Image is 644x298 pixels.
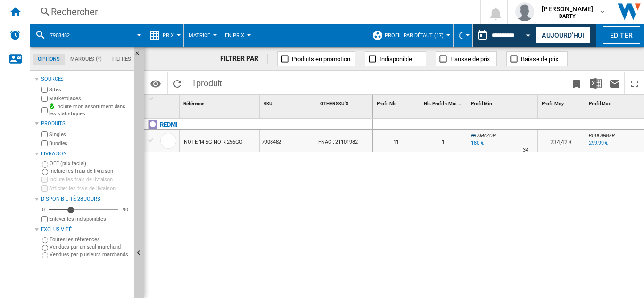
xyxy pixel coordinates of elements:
[41,185,48,192] input: Afficher les frais de livraison
[320,101,348,106] span: OTHER SKU'S
[589,101,611,106] span: Profil Max
[605,72,624,94] button: Envoyer ce rapport par email
[375,95,420,109] div: Profil Nb Sort None
[49,86,131,93] label: Sites
[41,226,131,234] div: Exclusivité
[50,160,131,167] label: OFF (prix facial)
[625,72,644,94] button: Plein écran
[42,237,48,243] input: Toutes les références
[41,131,48,137] input: Singles
[41,96,48,102] input: Marketplaces
[189,24,215,47] button: Matrice
[469,95,537,109] div: Sort None
[277,51,355,66] button: Produits en promotion
[50,236,131,243] label: Toutes les références
[420,130,467,152] div: 1
[9,29,21,40] img: alerts-logo.svg
[316,130,372,152] div: FNAC : 21101982
[160,95,179,109] div: Sort None
[380,56,412,63] span: Indisponible
[365,51,426,66] button: Indisponible
[523,145,528,155] div: Délai de livraison : 34 jours
[35,24,139,47] div: 7908482
[458,24,468,47] button: €
[542,101,564,106] span: Profil Moy
[134,47,146,64] button: Masquer
[590,78,602,89] img: excel-24x24.png
[41,87,48,93] input: Sites
[436,51,497,66] button: Hausse de prix
[477,133,495,138] span: AMAZON
[422,95,467,109] div: Nb. Profil < Moi Sort None
[589,133,615,138] span: BOULANGER
[49,95,131,102] label: Marketplaces
[540,95,585,109] div: Sort None
[372,24,448,47] div: Profil par défaut (17)
[196,78,222,88] span: produit
[262,95,316,109] div: Sort None
[149,24,179,47] div: Prix
[470,138,484,148] div: Mise à jour : samedi 16 août 2025 00:00
[120,206,131,213] div: 90
[50,251,131,258] label: Vendues par plusieurs marchands
[41,105,48,116] input: Inclure mon assortiment dans les statistiques
[41,75,131,83] div: Sources
[146,75,165,92] button: Options
[41,195,131,203] div: Disponibilité 28 Jours
[385,32,444,39] span: Profil par défaut (17)
[49,140,131,147] label: Bundles
[587,138,608,148] div: Mise à jour : samedi 16 août 2025 00:00
[262,95,316,109] div: SKU Sort None
[41,177,48,183] input: Inclure les frais de livraison
[264,101,272,106] span: SKU
[42,161,48,168] input: OFF (prix facial)
[225,32,244,39] span: En Prix
[49,205,118,215] md-slider: Disponibilité
[107,54,136,65] md-tab-item: Filtres
[473,24,534,47] div: Ce rapport est basé sur une date antérieure à celle d'aujourd'hui.
[318,95,372,109] div: OTHER SKU'S Sort None
[567,72,586,94] button: Créer un favoris
[50,168,131,175] label: Inclure les frais de livraison
[318,95,372,109] div: Sort None
[424,101,456,106] span: Nb. Profil < Moi
[538,130,585,152] div: 234,42 €
[168,72,187,94] button: Recharger
[41,120,131,128] div: Produits
[182,95,259,109] div: Référence Sort None
[586,72,605,94] button: Télécharger au format Excel
[50,243,131,250] label: Vendues par un seul marchand
[42,252,48,258] input: Vendues par plusieurs marchands
[506,51,568,66] button: Baisse de prix
[454,24,473,47] md-menu: Currency
[385,24,448,47] button: Profil par défaut (17)
[41,150,131,158] div: Livraison
[51,5,455,18] div: Rechercher
[521,56,558,63] span: Baisse de prix
[292,56,350,63] span: Produits en promotion
[536,26,590,44] button: Aujourd'hui
[520,25,537,42] button: Open calendar
[184,131,243,153] div: NOTE 14 5G NOIR 256GO
[49,131,131,138] label: Singles
[473,26,492,45] button: md-calendar
[49,103,55,109] img: mysite-bg-18x18.png
[41,140,48,146] input: Bundles
[49,185,131,192] label: Afficher les frais de livraison
[182,95,259,109] div: Sort None
[469,95,537,109] div: Profil Min Sort None
[260,130,316,152] div: 7908482
[225,24,249,47] button: En Prix
[50,32,70,39] span: 7908482
[422,95,467,109] div: Sort None
[559,13,576,19] b: DARTY
[458,31,463,40] span: €
[41,216,48,222] input: Afficher les frais de livraison
[189,32,210,39] span: Matrice
[220,54,268,64] div: FILTRER PAR
[540,95,585,109] div: Profil Moy Sort None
